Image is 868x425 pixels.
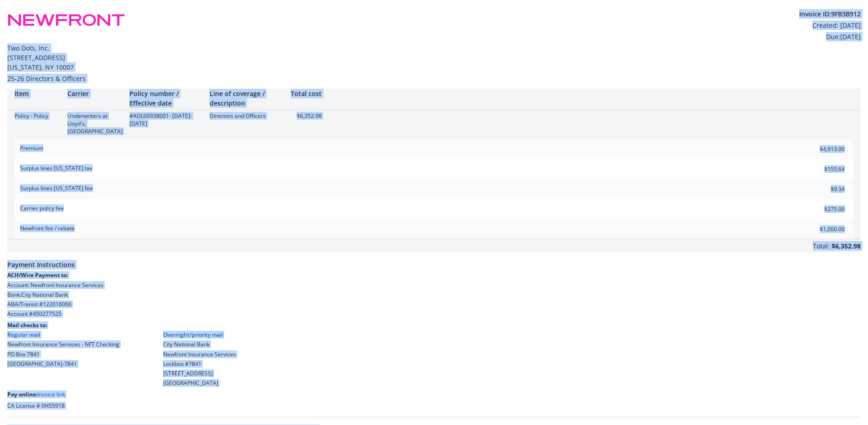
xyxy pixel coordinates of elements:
[7,340,119,348] div: Newfront Insurance Services - NFT Checking
[7,360,119,368] div: [GEOGRAPHIC_DATA]-7841
[813,241,830,253] div: Total:
[791,202,850,216] input: 0.00
[163,340,236,348] div: City National Bank
[37,390,65,398] a: Invoice link
[163,331,236,339] div: Overnight/priority mail
[7,300,861,308] div: ABA/Transit # 122016066
[7,74,861,83] div: 25-26 Directors & Officers
[791,182,850,196] input: 0.00
[7,281,861,289] div: Account: Newfront Insurance Services
[290,89,322,98] div: Total cost
[7,253,861,271] span: Payment Instructions
[129,89,202,108] div: Policy number / Effective date
[791,222,850,236] input: 0.00
[799,20,861,30] div: Created: [DATE]
[163,360,236,368] div: Lockbox #7841
[7,271,861,279] div: ACH/Wire Payment to:
[210,89,282,108] div: Line of coverage / description
[67,89,122,98] div: Carrier
[129,112,202,127] div: #ADL00938001 - [DATE]-[DATE]
[7,43,861,72] span: Two Dots, Inc. [STREET_ADDRESS] [US_STATE] , NY 10007
[7,350,119,358] div: PO Box 7841
[7,390,37,398] span: Pay online:
[15,112,60,120] div: Policy - Policy
[799,9,861,19] div: Invoice ID: 9FB3B912
[7,402,861,410] div: CA License # 0H55918
[20,184,93,192] span: Surplus lines [US_STATE] fee
[7,321,861,329] div: Mail checks to:
[20,204,64,212] span: Carrier policy fee
[20,224,75,232] span: Newfront fee / rebate
[163,379,236,387] div: [GEOGRAPHIC_DATA]
[7,291,861,299] div: Bank: City National Bank
[7,310,861,318] div: Account # 450277525
[67,112,122,135] div: Underwriters at Lloyd's, [GEOGRAPHIC_DATA]
[791,142,850,156] input: 0.00
[832,239,861,253] div: $6,352.98
[20,144,43,152] span: Premium
[210,112,282,120] div: Directors and Officers
[290,112,322,120] div: $6,352.98
[20,164,92,172] span: Surplus lines [US_STATE] tax
[7,331,119,339] div: Regular mail
[791,162,850,176] input: 0.00
[799,32,861,41] div: Due: [DATE]
[163,350,236,358] div: Newfront Insurance Services
[163,369,236,377] div: [STREET_ADDRESS]
[15,89,60,98] div: Item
